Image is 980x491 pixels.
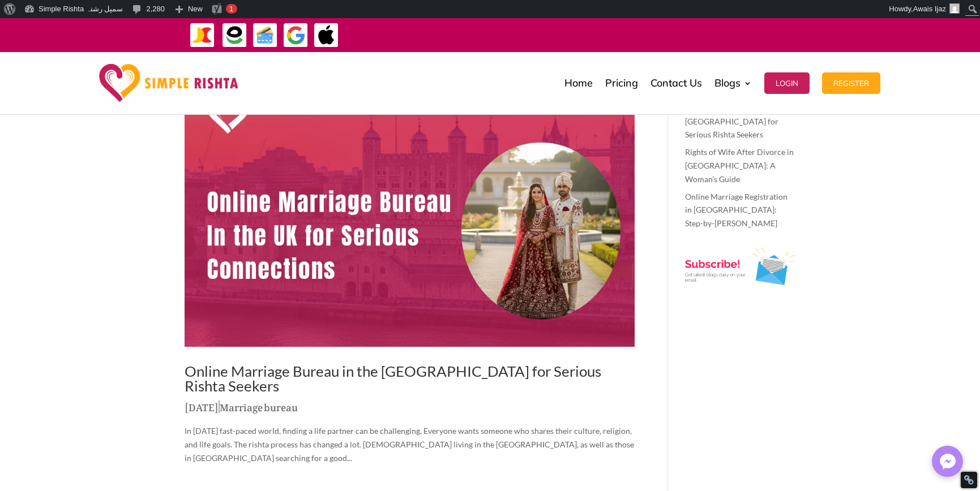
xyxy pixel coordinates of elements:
[564,55,593,111] a: Home
[185,362,601,395] a: Online Marriage Bureau in the [GEOGRAPHIC_DATA] for Serious Rishta Seekers
[222,23,247,48] img: EasyPaisa-icon
[253,23,278,48] img: Credit Cards
[764,55,810,111] a: Login
[714,55,752,111] a: Blogs
[913,5,946,13] span: Awais Ijaz
[685,192,788,229] a: Online Marriage Registration in [GEOGRAPHIC_DATA]: Step-by-[PERSON_NAME]
[190,23,215,48] img: JazzCash-icon
[822,55,880,111] a: Register
[685,103,791,140] a: Online Marriage Bureau in the [GEOGRAPHIC_DATA] for Serious Rishta Seekers
[185,399,635,421] p: |
[936,450,959,473] img: Messenger
[185,393,219,417] span: [DATE]
[185,85,635,347] img: Online Marriage Bureau in the UK for Serious Rishta Seekers
[314,23,339,48] img: ApplePay-icon
[964,475,974,485] div: Restore Info Box &#10;&#10;NoFollow Info:&#10; META-Robots NoFollow: &#09;false&#10; META-Robots ...
[651,55,702,111] a: Contact Us
[764,72,810,94] button: Login
[685,147,794,184] a: Rights of Wife After Divorce in [GEOGRAPHIC_DATA]: A Woman’s Guide
[605,55,638,111] a: Pricing
[229,5,233,13] span: 1
[822,72,880,94] button: Register
[283,23,309,48] img: GooglePay-icon
[220,393,298,417] a: Marriage bureau
[185,85,635,465] article: In [DATE] fast-paced world, finding a life partner can be challenging. Everyone wants someone who...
